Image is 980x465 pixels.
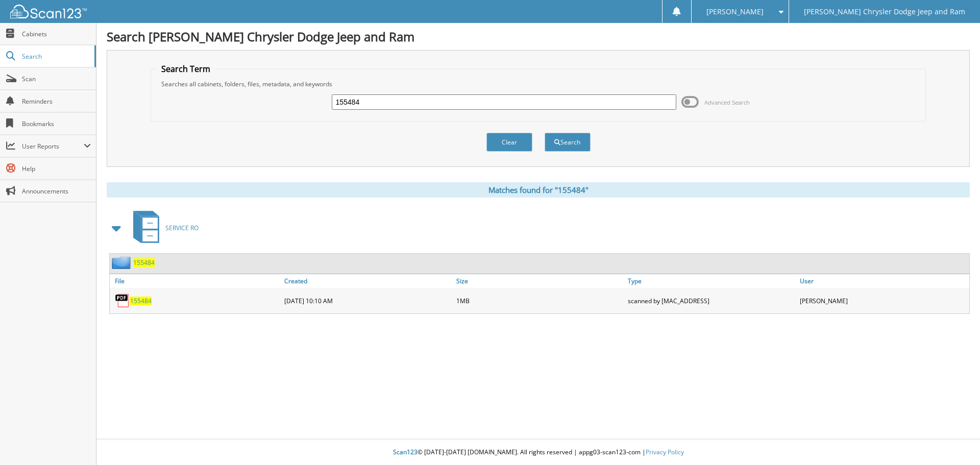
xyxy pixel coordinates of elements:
div: Searches all cabinets, folders, files, metadata, and keywords [156,80,921,88]
a: File [110,274,282,288]
a: User [797,274,969,288]
img: PDF.png [115,293,130,308]
img: folder2.png [112,256,133,269]
h1: Search [PERSON_NAME] Chrysler Dodge Jeep and Ram [107,28,970,45]
span: Scan [22,75,91,83]
a: Created [282,274,454,288]
a: 155484 [130,297,152,305]
a: Type [625,274,797,288]
span: Advanced Search [704,99,750,106]
div: 1MB [454,290,626,311]
div: © [DATE]-[DATE] [DOMAIN_NAME]. All rights reserved | appg03-scan123-com | [96,440,980,465]
a: Size [454,274,626,288]
span: Reminders [22,97,91,106]
iframe: Chat Widget [929,416,980,465]
a: Privacy Policy [646,448,684,456]
span: SERVICE RO [165,224,199,232]
span: Announcements [22,187,91,195]
span: [PERSON_NAME] [706,9,764,15]
span: User Reports [22,142,84,151]
img: scan123-logo-white.svg [10,5,87,18]
span: Cabinets [22,30,91,38]
div: Matches found for "155484" [107,182,970,198]
span: Scan123 [393,448,418,456]
span: Help [22,164,91,173]
div: [PERSON_NAME] [797,290,969,311]
span: Search [22,52,89,61]
a: SERVICE RO [127,208,199,248]
span: Bookmarks [22,119,91,128]
legend: Search Term [156,63,215,75]
a: 155484 [133,258,155,267]
button: Clear [486,133,532,152]
button: Search [545,133,591,152]
div: [DATE] 10:10 AM [282,290,454,311]
div: scanned by [MAC_ADDRESS] [625,290,797,311]
span: [PERSON_NAME] Chrysler Dodge Jeep and Ram [804,9,965,15]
